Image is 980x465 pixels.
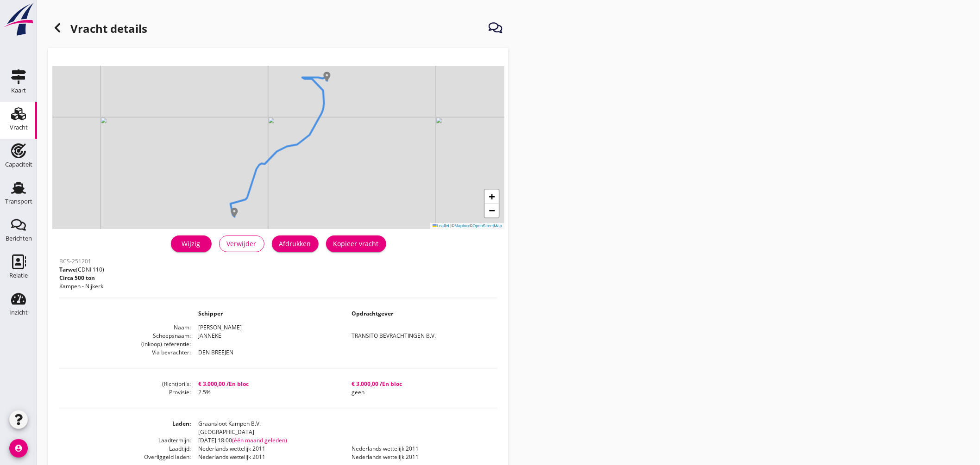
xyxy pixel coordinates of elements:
[59,257,91,265] span: BCS-251201
[191,453,344,461] dd: Nederlands wettelijk 2011
[344,332,497,340] dd: TRANSITO BEVRACHTINGEN B.V.
[59,348,191,357] dt: Via bevrachter
[10,124,28,130] div: Vracht
[191,388,344,397] dd: 2.5%
[333,239,379,248] div: Kopieer vracht
[59,282,104,291] p: Kampen - Nijkerk
[59,445,191,453] dt: Laadtijd
[9,273,28,279] div: Relatie
[344,310,497,318] dd: Opdrachtgever
[9,310,28,316] div: Inzicht
[59,266,104,274] p: (CDNI 110)
[430,223,504,229] div: © ©
[191,332,344,340] dd: JANNEKE
[485,190,499,204] a: Zoom in
[59,266,76,273] span: Tarwe
[191,310,344,318] dd: Schipper
[451,223,452,228] span: |
[178,239,204,248] div: Wijzig
[191,348,344,357] dd: DEN BREEJEN
[191,420,497,436] dd: Graansloot Kampen B.V. [GEOGRAPHIC_DATA]
[344,388,497,397] dd: geen
[326,236,386,252] button: Kopieer vracht
[191,445,344,453] dd: Nederlands wettelijk 2011
[344,453,497,461] dd: Nederlands wettelijk 2011
[5,161,32,167] div: Capaciteit
[230,208,239,217] img: Marker
[11,87,26,93] div: Kaart
[59,453,191,461] dt: Overliggeld laden
[171,236,212,252] a: Wijzig
[59,380,191,388] dt: (Richt)prijs
[2,2,35,37] img: logo-small.a267ee39.svg
[485,204,499,217] a: Zoom out
[344,380,497,388] dd: € 3.000,00 /En bloc
[59,436,191,445] dt: Laadtermijn
[191,380,344,388] dd: € 3.000,00 /En bloc
[455,223,470,228] a: Mapbox
[59,340,191,348] dt: (inkoop) referentie
[272,236,319,252] button: Afdrukken
[489,205,495,216] span: −
[59,332,191,340] dt: Scheepsnaam
[191,323,497,332] dd: [PERSON_NAME]
[59,274,104,282] p: Circa 500 ton
[489,191,495,202] span: +
[59,323,191,332] dt: Naam
[191,436,497,445] dd: [DATE] 18:00
[59,388,191,397] dt: Provisie
[5,198,32,205] div: Transport
[6,236,32,242] div: Berichten
[9,439,28,458] i: account_circle
[433,223,449,228] a: Leaflet
[232,436,287,444] span: (één maand geleden)
[472,223,502,228] a: OpenStreetMap
[59,420,191,436] dt: Laden
[344,445,497,453] dd: Nederlands wettelijk 2011
[279,239,311,248] div: Afdrukken
[227,239,257,248] div: Verwijder
[219,236,264,252] button: Verwijder
[48,19,147,41] h1: Vracht details
[322,72,332,81] img: Marker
